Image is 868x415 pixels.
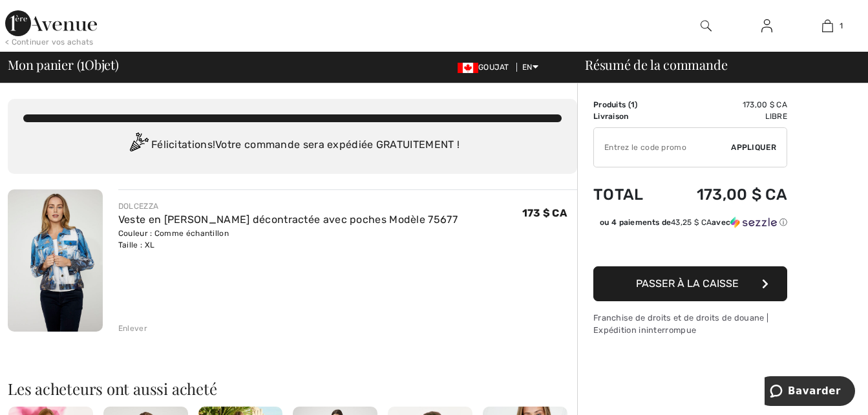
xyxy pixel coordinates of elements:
a: Sign In [751,18,783,34]
h2: Les acheteurs ont aussi acheté [8,381,577,396]
span: GOUJAT [458,63,514,72]
img: Congratulation2.svg [125,133,151,158]
div: Enlever [118,323,147,334]
div: Résumé de la commande [569,58,860,71]
span: 43,25 $ CA [671,218,712,227]
font: Couleur : Comme échantillon Taille : XL [118,229,229,250]
div: < Continuer vos achats [5,36,94,48]
img: Mes infos [761,18,772,34]
span: 1 [631,100,635,109]
td: 173,00 $ CA [662,173,787,217]
img: Sezzle [730,217,777,228]
a: 1 [798,18,857,34]
img: Rechercher sur le site Web [701,18,712,34]
font: Félicitations! Votre commande sera expédiée GRATUITEMENT ! [151,138,460,151]
font: EN [522,63,533,72]
font: Mon panier ( [8,56,80,73]
font: Produits ( [593,100,635,109]
span: Appliquer [731,142,776,153]
a: Veste en [PERSON_NAME] décontractée avec poches Modèle 75677 [118,213,458,226]
span: Passer à la caisse [636,277,739,290]
img: 1ère Avenue [5,10,97,36]
div: DOLCEZZA [118,200,458,212]
td: Livraison [593,111,662,122]
img: Dollar canadien [458,63,478,73]
img: Mon sac [822,18,833,34]
iframe: PayPal-paypal [593,233,787,262]
td: ) [593,99,662,111]
td: Total [593,173,662,217]
td: 173,00 $ CA [662,99,787,111]
span: 173 $ CA [522,207,567,219]
span: 1 [840,20,843,32]
input: Promo code [594,128,731,167]
div: Franchise de droits et de droits de douane | Expédition ininterrompue [593,312,787,336]
button: Passer à la caisse [593,266,787,301]
span: 1 [80,55,85,72]
td: Libre [662,111,787,122]
font: Objet) [85,56,119,73]
div: ou 4 paiements de43,25 $ CAavecSezzle Click to learn more about Sezzle [593,217,787,233]
img: Veste en jean décontractée avec poches Modèle 75677 [8,189,103,332]
iframe: Opens a widget where you can chat to one of our agents [765,376,855,409]
font: ou 4 paiements de avec [600,218,730,227]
